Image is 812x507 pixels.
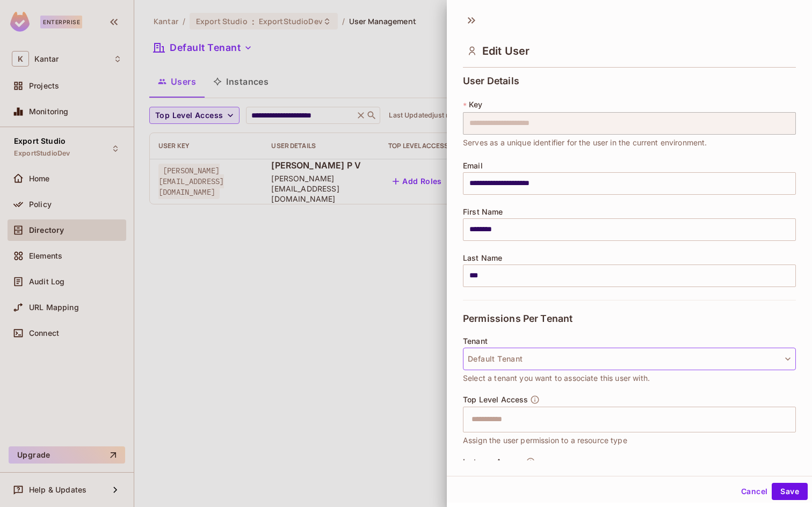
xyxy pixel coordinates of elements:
[463,254,502,262] span: Last Name
[463,337,488,346] span: Tenant
[463,458,524,466] span: Instance Access
[463,395,528,404] span: Top Level Access
[772,483,808,500] button: Save
[463,435,627,446] span: Assign the user permission to a resource type
[463,208,503,216] span: First Name
[463,161,483,170] span: Email
[737,483,772,500] button: Cancel
[463,348,796,370] button: Default Tenant
[482,45,530,57] span: Edit User
[790,418,792,420] button: Open
[463,313,572,324] span: Permissions Per Tenant
[463,137,707,149] span: Serves as a unique identifier for the user in the current environment.
[463,372,650,384] span: Select a tenant you want to associate this user with.
[463,76,519,86] span: User Details
[469,100,482,109] span: Key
